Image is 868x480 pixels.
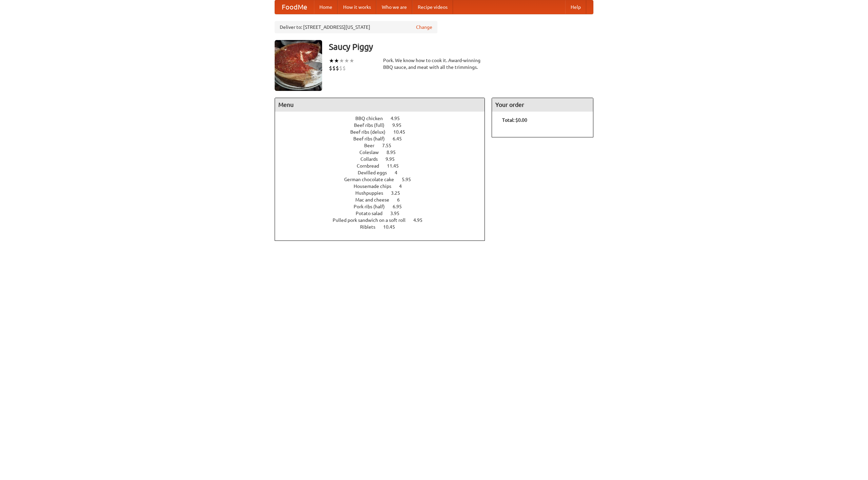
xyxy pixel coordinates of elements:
a: FoodMe [275,0,314,14]
li: ★ [344,57,349,64]
span: Housemade chips [354,184,398,189]
span: Collards [360,156,384,162]
a: Collards 9.95 [360,156,407,162]
a: Potato salad 3.95 [356,211,412,216]
li: ★ [349,57,354,64]
span: 9.95 [386,156,401,162]
span: Cornbread [357,163,386,169]
div: Pork. We know how to cook it. Award-winning BBQ sauce, and meat with all the trimmings. [383,57,485,71]
a: Help [565,0,586,14]
li: $ [329,64,332,72]
span: 3.25 [391,190,407,196]
a: Devilled eggs 4 [358,170,410,175]
div: Deliver to: [STREET_ADDRESS][US_STATE] [275,21,437,33]
span: Pork ribs (half) [354,204,392,209]
span: Riblets [360,224,382,230]
span: 9.95 [392,122,408,128]
span: 4 [399,184,409,189]
span: 3.95 [390,211,406,216]
a: Riblets 10.45 [360,224,408,230]
a: German chocolate cake 5.95 [344,177,423,182]
span: 8.95 [387,150,402,155]
a: Hushpuppies 3.25 [355,190,413,196]
a: Cornbread 11.45 [357,163,411,169]
a: Pulled pork sandwich on a soft roll 4.95 [333,217,435,223]
b: Total: $0.00 [502,117,527,123]
a: Beer 7.55 [364,143,404,148]
a: Change [416,24,432,31]
h4: Menu [275,98,485,112]
span: 10.45 [393,129,412,135]
a: How it works [338,0,376,14]
h4: Your order [492,98,593,112]
span: 5.95 [402,177,418,182]
span: Beef ribs (full) [354,122,391,128]
a: Pork ribs (half) 6.95 [354,204,414,209]
span: 6.95 [393,204,409,209]
span: Pulled pork sandwich on a soft roll [333,217,412,223]
span: 4.95 [391,116,407,121]
img: angular.jpg [275,40,322,91]
a: Recipe videos [412,0,453,14]
span: Coleslaw [359,150,386,155]
li: ★ [339,57,344,64]
a: Beef ribs (delux) 10.45 [350,129,418,135]
a: Coleslaw 8.95 [359,150,408,155]
a: Mac and cheese 6 [355,197,412,203]
span: Beef ribs (delux) [350,129,392,135]
span: Mac and cheese [355,197,396,203]
span: Hushpuppies [355,190,390,196]
a: Home [314,0,338,14]
span: Potato salad [356,211,389,216]
li: $ [339,64,342,72]
span: BBQ chicken [355,116,390,121]
span: Devilled eggs [358,170,394,175]
span: 11.45 [387,163,406,169]
a: Who we are [376,0,412,14]
li: $ [332,64,336,72]
li: $ [342,64,346,72]
span: Beer [364,143,381,148]
li: $ [336,64,339,72]
span: 6.45 [393,136,409,141]
a: Housemade chips 4 [354,184,414,189]
span: 4 [395,170,404,175]
a: BBQ chicken 4.95 [355,116,412,121]
span: Beef ribs (half) [353,136,392,141]
a: Beef ribs (full) 9.95 [354,122,414,128]
span: 10.45 [383,224,402,230]
span: 7.55 [382,143,398,148]
a: Beef ribs (half) 6.45 [353,136,414,141]
li: ★ [334,57,339,64]
span: 4.95 [413,217,429,223]
span: German chocolate cake [344,177,401,182]
span: 6 [397,197,407,203]
h3: Saucy Piggy [329,40,593,54]
li: ★ [329,57,334,64]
